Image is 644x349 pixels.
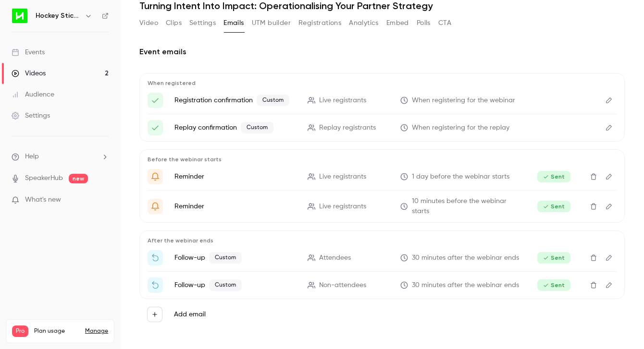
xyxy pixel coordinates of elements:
div: Videos [12,69,46,78]
p: After the webinar ends [148,237,617,244]
span: Replay registrants [319,123,376,133]
a: Manage [85,327,108,335]
button: Edit [601,277,617,293]
button: Video [139,15,158,31]
button: Edit [601,199,617,214]
button: Edit [601,250,617,265]
span: Help [25,152,39,162]
button: Clips [166,15,182,31]
span: When registering for the replay [412,123,509,133]
span: Live registrants [319,172,366,182]
p: Reminder [174,172,296,181]
span: What's new [25,195,61,205]
span: Sent [537,201,570,212]
span: Live registrants [319,96,366,106]
span: Pro [12,325,28,337]
span: Sent [537,171,570,182]
button: Delete [586,277,601,293]
span: Live registrants [319,202,366,212]
li: {{ event_name }} is about to go live [148,196,617,217]
p: Reminder [174,202,296,211]
p: Before the webinar starts [148,156,617,163]
iframe: Noticeable Trigger [97,196,109,205]
span: Custom [209,252,242,264]
button: Delete [586,250,601,265]
p: Registration confirmation [174,95,296,106]
li: help-dropdown-opener [12,152,109,162]
span: Sent [537,279,570,291]
span: 10 minutes before the webinar starts [412,196,522,217]
p: Follow-up [174,279,296,291]
span: Custom [209,279,242,291]
div: Audience [12,90,54,99]
button: Polls [417,15,431,31]
span: Custom [241,122,273,133]
h2: Event emails [139,46,625,58]
label: Add email [174,310,206,319]
button: UTM builder [252,15,291,31]
p: Follow-up [174,252,296,264]
span: new [69,174,88,183]
li: Here's your access link to {{ event_name }}! [148,93,617,108]
span: 1 day before the webinar starts [412,172,509,182]
div: Events [12,48,45,57]
button: Edit [601,120,617,135]
span: Non-attendees [319,280,366,290]
img: Hockey Stick Advisory [12,8,27,24]
span: Custom [257,95,289,106]
button: Delete [586,169,601,184]
button: Embed [386,15,409,31]
li: Here's your access link to {{ event_name }}! [148,120,617,135]
li: Get Ready for '{{ event_name }}' tomorrow! [148,169,617,184]
span: Attendees [319,253,351,263]
h6: Hockey Stick Advisory [36,11,81,21]
span: Plan usage [34,327,79,335]
li: Watch the replay of {{ event_name }} [148,277,617,293]
span: When registering for the webinar [412,96,515,106]
button: Settings [189,15,216,31]
div: Settings [12,111,50,120]
p: Replay confirmation [174,122,296,133]
button: Edit [601,93,617,108]
button: CTA [438,15,451,31]
span: 30 minutes after the webinar ends [412,253,519,263]
button: Delete [586,199,601,214]
span: Sent [537,252,570,264]
button: Analytics [349,15,379,31]
button: Emails [223,15,244,31]
a: SpeakerHub [25,173,63,183]
li: Thanks for attending {{ event_name }} [148,250,617,265]
p: When registered [148,79,617,87]
span: 30 minutes after the webinar ends [412,280,519,290]
button: Edit [601,169,617,184]
button: Registrations [298,15,341,31]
